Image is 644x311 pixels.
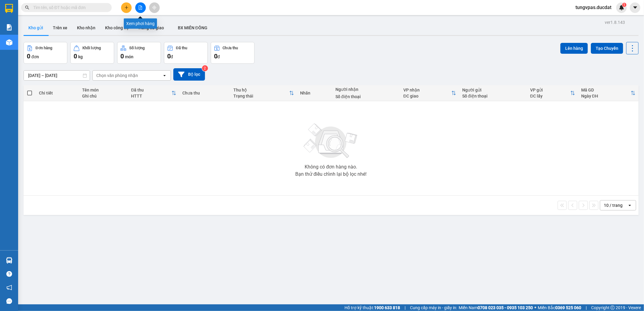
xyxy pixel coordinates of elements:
[530,94,570,98] div: ĐC lấy
[96,72,138,79] div: Chọn văn phòng nhận
[217,54,220,59] span: đ
[5,4,13,13] img: logo-vxr
[214,53,217,60] span: 0
[581,94,631,98] div: Ngày ĐH
[33,4,104,11] input: Tìm tên, số ĐT hoặc mã đơn
[124,18,157,29] div: Xem phơi hàng
[138,5,143,10] span: file-add
[6,257,12,264] img: warehouse-icon
[167,53,171,60] span: 0
[6,298,12,304] span: message
[560,43,588,54] button: Lên hàng
[152,5,156,10] span: aim
[6,24,12,30] img: solution-icon
[121,2,132,13] button: plus
[82,46,101,50] div: Khối lượng
[131,94,171,98] div: HTTT
[301,120,361,162] img: svg+xml;base64,PHN2ZyBjbGFzcz0ibGlzdC1wbHVnX19zdmciIHhtbG5zPSJodHRwOi8vd3d3LnczLm9yZy8yMDAwL3N2Zy...
[82,94,125,98] div: Ghi chú
[128,85,179,101] th: Toggle SortBy
[171,54,173,59] span: đ
[591,43,623,54] button: Tạo Chuyến
[300,91,329,95] div: Nhãn
[176,46,187,50] div: Đã thu
[70,42,114,64] button: Khối lượng0kg
[27,53,30,60] span: 0
[622,3,626,7] sup: 1
[578,85,639,101] th: Toggle SortBy
[581,88,631,92] div: Mã GD
[335,87,397,92] div: Người nhận
[124,5,129,10] span: plus
[6,285,12,290] span: notification
[74,53,77,60] span: 0
[403,88,451,92] div: VP nhận
[164,42,208,64] button: Đã thu0đ
[25,5,29,10] span: search
[129,46,145,50] div: Số lượng
[305,165,357,169] div: Không có đơn hàng nào.
[78,54,83,59] span: kg
[117,42,161,64] button: Số lượng0món
[211,42,255,64] button: Chưa thu0đ
[534,306,536,309] span: ⚪️
[178,25,207,30] span: BX MIỀN ĐÔNG
[202,65,208,71] sup: 2
[149,2,160,13] button: aim
[223,46,238,50] div: Chưa thu
[31,54,39,59] span: đơn
[630,2,640,13] button: caret-down
[605,19,625,26] div: ver 1.8.143
[48,21,72,35] button: Trên xe
[405,304,405,311] span: |
[24,42,67,64] button: Đơn hàng0đơn
[610,306,615,310] span: copyright
[555,305,581,310] strong: 0369 525 060
[72,21,100,35] button: Kho nhận
[173,68,205,81] button: Bộ lọc
[403,94,451,98] div: ĐC giao
[604,202,623,208] div: 10 / trang
[6,271,12,277] span: question-circle
[374,305,400,310] strong: 1900 633 818
[410,304,457,311] span: Cung cấp máy in - giấy in:
[623,3,625,7] span: 1
[125,54,133,59] span: món
[586,304,587,311] span: |
[39,91,76,95] div: Chi tiết
[24,71,90,80] input: Select a date range.
[162,73,167,78] svg: open
[233,94,289,98] div: Trạng thái
[230,85,297,101] th: Toggle SortBy
[100,21,134,35] button: Kho công nợ
[478,305,533,310] strong: 0708 023 035 - 0935 103 250
[462,88,524,92] div: Người gửi
[400,85,459,101] th: Toggle SortBy
[633,5,638,10] span: caret-down
[335,94,397,99] div: Số điện thoại
[36,46,52,50] div: Đơn hàng
[527,85,578,101] th: Toggle SortBy
[182,91,227,95] div: Chưa thu
[627,203,632,208] svg: open
[530,88,570,92] div: VP gửi
[619,5,624,10] img: icon-new-feature
[6,39,12,46] img: warehouse-icon
[462,94,524,98] div: Số điện thoại
[135,2,146,13] button: file-add
[344,304,400,311] span: Hỗ trợ kỹ thuật:
[24,21,48,35] button: Kho gửi
[82,88,125,92] div: Tên món
[459,304,533,311] span: Miền Nam
[571,4,616,11] span: tungvpas.ducdat
[538,304,581,311] span: Miền Bắc
[233,88,289,92] div: Thu hộ
[295,172,367,177] div: Bạn thử điều chỉnh lại bộ lọc nhé!
[120,53,124,60] span: 0
[131,88,171,92] div: Đã thu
